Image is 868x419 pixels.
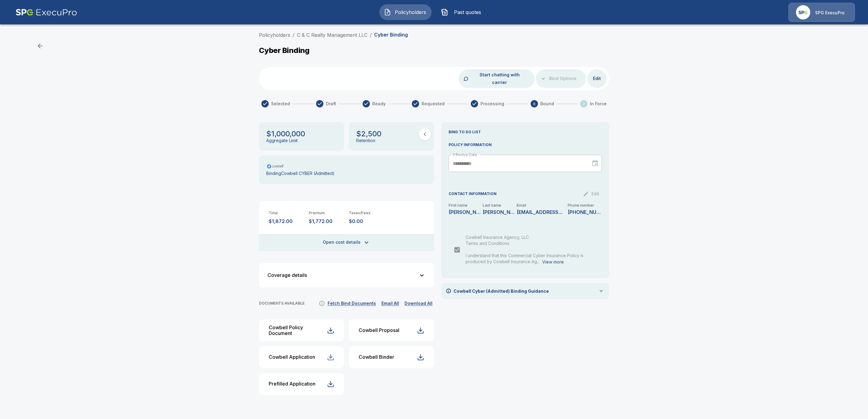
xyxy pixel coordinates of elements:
[449,204,483,207] p: First name
[319,300,325,306] svg: It's not guaranteed that the documents are available. Some carriers can take up to 72 hours to pr...
[259,301,305,306] p: DOCUMENTS AVAILABLE
[533,102,536,106] text: 6
[587,73,607,84] button: Edit
[540,101,554,107] span: Bound
[269,381,315,387] div: Prefilled Application
[796,5,810,19] img: Agency Icon
[449,142,602,148] p: POLICY INFORMATION
[269,354,315,360] div: Cowbell Application
[583,102,585,106] text: 7
[590,101,607,107] span: In Force
[266,129,305,138] p: $1,000,000
[349,346,434,368] button: Cowbell Binder
[480,101,504,107] span: Processing
[470,69,530,88] button: Start chatting with carrier
[451,9,484,16] span: Past quotes
[453,288,549,294] p: Cowbell Cyber (Admitted) Binding Guidance
[259,373,344,395] button: Prefilled Application
[259,32,290,38] a: Policyholders
[517,204,568,207] p: Email
[326,101,336,107] span: Draft
[356,138,375,143] p: Retention
[263,267,430,284] button: Coverage details
[370,31,372,39] li: /
[349,211,384,215] p: Taxes/Fees
[449,210,483,215] p: Lisa
[309,218,344,224] p: $1,772.00
[379,4,432,20] button: Policyholders IconPolicyholders
[269,218,304,224] p: $1,872.00
[349,319,434,341] button: Cowbell Proposal
[372,101,386,107] span: Ready
[568,210,602,215] p: 207-621-7700
[483,204,517,207] p: Last name
[374,32,408,38] p: Cyber Binding
[359,327,399,333] div: Cowbell Proposal
[266,138,298,143] p: Aggregate Limit
[293,31,294,39] li: /
[309,211,344,215] p: Premium
[269,325,327,337] div: Cowbell Policy Document
[568,204,602,207] p: Phone number
[326,300,377,307] button: Fetch Bind Documents
[259,46,310,55] p: Cyber Binding
[436,4,489,20] button: Past quotes IconPast quotes
[271,101,290,107] span: Selected
[267,273,418,278] div: Coverage details
[259,31,408,39] nav: breadcrumb
[422,101,445,107] span: Requested
[403,300,434,307] button: Download All
[815,10,845,16] p: SPG ExecuPro
[441,9,448,16] img: Past quotes Icon
[269,211,304,215] p: Total
[542,258,564,266] button: View more
[356,129,381,138] p: $2,500
[517,210,563,215] p: ldavies@ccrealtymanagement.com
[466,235,584,264] span: Cowbell Insurance Agency, LLC Terms and Conditions I understand that this Commercial Cyber Insura...
[449,191,497,197] p: CONTACT INFORMATION
[788,3,855,22] a: Agency IconSPG ExecuPro
[266,163,285,169] img: Carrier Logo
[449,129,602,135] p: BIND TO DO LIST
[359,354,394,360] div: Cowbell Binder
[384,9,391,16] img: Policyholders Icon
[394,9,427,16] span: Policyholders
[453,152,477,157] label: Effective Date
[380,300,401,307] button: Email All
[259,234,434,251] button: Open cost details
[297,32,367,38] a: C & C Realty Management LLC
[483,210,517,215] p: Davies
[259,346,344,368] button: Cowbell Application
[15,3,77,22] img: AA Logo
[266,171,335,176] p: Binding Cowbell CYBER (Admitted)
[349,218,384,224] p: $0.00
[259,319,344,341] button: Cowbell Policy Document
